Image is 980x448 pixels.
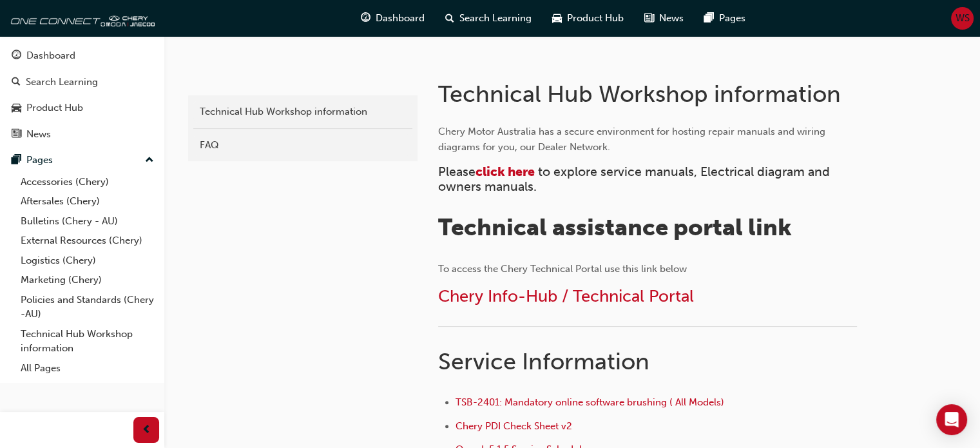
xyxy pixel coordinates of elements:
a: External Resources (Chery) [15,231,159,251]
h1: Technical Hub Workshop information [438,80,861,108]
div: Technical Hub Workshop information [200,104,406,119]
div: FAQ [200,138,406,153]
button: DashboardSearch LearningProduct HubNews [5,41,159,148]
span: Chery Motor Australia has a secure environment for hosting repair manuals and wiring diagrams for... [438,126,828,153]
span: guage-icon [361,10,370,26]
span: car-icon [552,10,562,26]
span: up-icon [145,152,154,169]
a: guage-iconDashboard [351,5,435,32]
span: WS [956,11,970,26]
span: pages-icon [12,155,21,166]
a: News [5,122,159,146]
span: Please [438,164,476,179]
a: All Pages [15,358,159,378]
span: Dashboard [376,11,425,26]
a: Chery PDI Check Sheet v2 [456,420,572,432]
img: oneconnect [6,5,155,31]
a: TSB-2401: Mandatory online software brushing ( All Models) [456,396,724,408]
a: Dashboard [5,44,159,68]
a: Logistics (Chery) [15,251,159,271]
a: Policies and Standards (Chery -AU) [15,290,159,324]
a: Aftersales (Chery) [15,191,159,211]
span: Service Information [438,347,649,375]
span: Pages [719,11,745,26]
a: car-iconProduct Hub [542,5,634,32]
a: click here [476,164,535,179]
a: Search Learning [5,70,159,94]
a: Product Hub [5,96,159,120]
div: Pages [26,153,53,168]
div: Search Learning [26,75,98,90]
span: news-icon [12,129,21,141]
a: Accessories (Chery) [15,172,159,192]
a: Marketing (Chery) [15,270,159,290]
span: guage-icon [12,50,21,62]
span: to explore service manuals, Electrical diagram and owners manuals. [438,164,833,194]
span: To access the Chery Technical Portal use this link below [438,263,687,275]
span: search-icon [12,77,21,88]
div: Product Hub [26,101,83,115]
a: news-iconNews [634,5,694,32]
span: news-icon [644,10,654,26]
button: Pages [5,148,159,172]
span: prev-icon [142,422,151,438]
a: Technical Hub Workshop information [193,101,412,123]
a: FAQ [193,134,412,157]
span: Technical assistance portal link [438,213,792,241]
a: pages-iconPages [694,5,756,32]
span: Search Learning [459,11,532,26]
div: Open Intercom Messenger [936,404,967,435]
span: search-icon [445,10,454,26]
div: Dashboard [26,48,75,63]
a: search-iconSearch Learning [435,5,542,32]
a: Bulletins (Chery - AU) [15,211,159,231]
a: Chery Info-Hub / Technical Portal [438,286,694,306]
span: Product Hub [567,11,624,26]
div: News [26,127,51,142]
span: car-icon [12,102,21,114]
span: pages-icon [704,10,714,26]
span: News [659,11,684,26]
a: Technical Hub Workshop information [15,324,159,358]
button: WS [951,7,974,30]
